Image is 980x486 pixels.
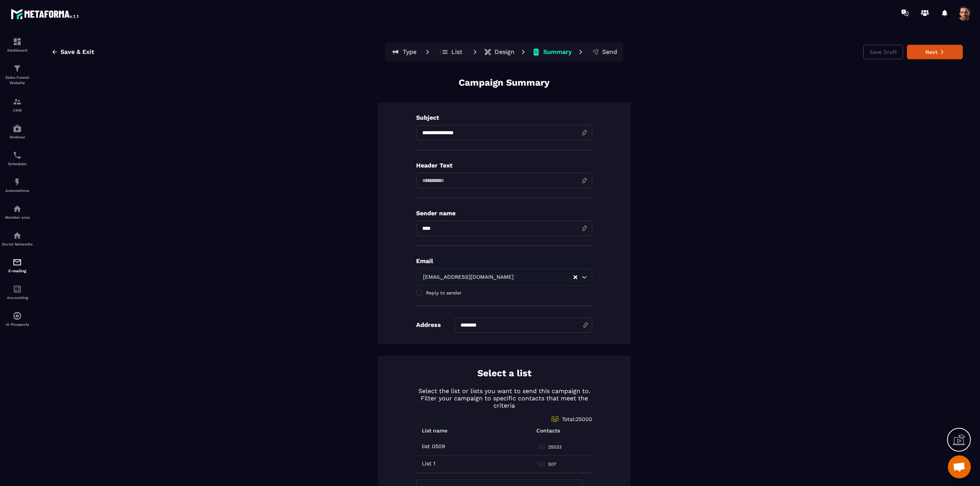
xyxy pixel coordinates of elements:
[2,322,33,327] p: IA Prospects
[13,64,22,73] img: formation
[573,275,577,280] button: Clear Selected
[587,44,622,60] button: Send
[11,7,80,21] img: logo
[422,443,445,449] p: list 0509
[548,461,556,467] p: 507
[2,215,33,219] p: Member area
[459,76,550,89] p: Campaign Summary
[451,48,462,56] p: List
[13,37,22,46] img: formation
[13,177,22,187] img: automations
[426,290,462,296] span: Reply to sender
[416,257,592,265] p: Email
[434,44,469,60] button: List
[2,198,33,225] a: automationsautomationsMember area
[482,44,517,60] button: Design
[60,48,94,56] span: Save & Exit
[907,45,963,59] button: Next
[530,44,574,60] button: Summary
[13,284,22,294] img: accountant
[2,172,33,198] a: automationsautomationsAutomations
[2,162,33,166] p: Scheduler
[416,321,441,328] p: Address
[46,45,100,59] button: Save & Exit
[2,135,33,139] p: Webinar
[562,416,592,422] span: Total: 25000
[421,273,515,281] span: [EMAIL_ADDRESS][DOMAIN_NAME]
[13,151,22,160] img: scheduler
[387,44,421,60] button: Type
[515,273,573,281] input: Search for option
[602,48,617,56] p: Send
[416,268,592,286] div: Search for option
[13,311,22,320] img: automations
[2,296,33,300] p: Accounting
[495,48,514,56] p: Design
[416,210,592,217] p: Sender name
[13,124,22,133] img: automations
[422,427,448,434] p: List name
[416,387,592,395] p: Select the list or lists you want to send this campaign to.
[2,108,33,112] p: CRM
[2,145,33,172] a: schedulerschedulerScheduler
[543,48,572,56] p: Summary
[416,162,592,169] p: Header Text
[536,427,560,434] p: Contacts
[2,91,33,118] a: formationformationCRM
[2,58,33,91] a: formationformationSales Funnel Website
[13,97,22,106] img: formation
[2,269,33,273] p: E-mailing
[13,258,22,267] img: email
[477,367,531,380] p: Select a list
[2,252,33,279] a: emailemailE-mailing
[2,31,33,58] a: formationformationDashboard
[13,231,22,240] img: social-network
[2,118,33,145] a: automationsautomationsWebinar
[2,48,33,52] p: Dashboard
[422,460,435,466] p: List 1
[2,242,33,246] p: Social Networks
[416,114,592,121] p: Subject
[13,204,22,213] img: automations
[2,225,33,252] a: social-networksocial-networkSocial Networks
[2,279,33,306] a: accountantaccountantAccounting
[2,189,33,193] p: Automations
[948,455,971,478] div: Open chat
[403,48,416,56] p: Type
[2,75,33,86] p: Sales Funnel Website
[416,395,592,409] p: Filter your campaign to specific contacts that meet the criteria
[548,444,562,450] p: 25033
